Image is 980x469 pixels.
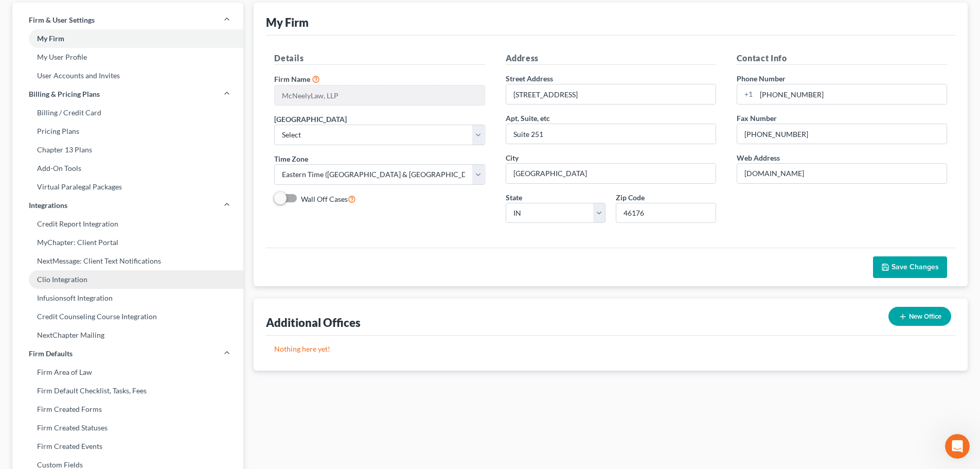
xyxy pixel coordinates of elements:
[12,85,243,103] a: Billing & Pricing Plans
[12,437,243,456] a: Firm Created Events
[12,103,243,122] a: Billing / Credit Card
[616,192,645,203] label: Zip Code
[737,124,947,144] input: Enter fax...
[12,400,243,419] a: Firm Created Forms
[12,363,243,381] a: Firm Area of Law
[873,256,947,278] button: Save Changes
[12,111,32,132] img: Profile image for Sara
[137,321,206,362] button: Help
[29,200,67,211] span: Integrations
[12,48,243,66] a: My User Profile
[37,198,96,209] div: [PERSON_NAME]
[506,84,716,104] input: Enter address...
[506,164,716,183] input: Enter city...
[274,153,308,164] label: Time Zone
[616,203,716,223] input: XXXXX
[506,192,522,203] label: State
[12,159,243,178] a: Add-On Tools
[98,236,127,247] div: • [DATE]
[506,73,553,84] label: Street Address
[12,252,243,270] a: NextMessage: Client Text Notifications
[12,381,243,400] a: Firm Default Checklist, Tasks, Fees
[37,160,96,170] div: [PERSON_NAME]
[12,35,32,56] img: Profile image for Emma
[12,233,243,252] a: MyChapter: Client Portal
[737,152,780,163] label: Web Address
[12,178,243,196] a: Virtual Paralegal Packages
[98,83,127,94] div: • [DATE]
[29,15,95,25] span: Firm & User Settings
[83,347,122,354] span: Messages
[12,73,32,94] img: Profile image for Katie
[98,160,127,170] div: • [DATE]
[12,196,243,215] a: Integrations
[76,4,132,22] h1: Messages
[68,321,137,362] button: Messages
[12,289,243,307] a: Infusionsoft Integration
[98,274,127,285] div: • [DATE]
[37,83,96,94] div: [PERSON_NAME]
[37,121,96,132] div: [PERSON_NAME]
[163,347,180,354] span: Help
[12,141,243,159] a: Chapter 13 Plans
[737,73,786,84] label: Phone Number
[301,195,348,203] span: Wall Off Cases
[737,164,947,183] input: Enter web address....
[274,114,347,125] label: [GEOGRAPHIC_DATA]
[12,225,32,246] img: Profile image for Kelly
[12,326,243,344] a: NextChapter Mailing
[506,124,716,144] input: (optional)
[274,75,310,83] span: Firm Name
[12,11,243,29] a: Firm & User Settings
[266,315,361,330] div: Additional Offices
[37,112,66,120] span: You too!
[12,419,243,437] a: Firm Created Statuses
[12,307,243,326] a: Credit Counseling Course Integration
[98,312,127,323] div: • [DATE]
[737,84,756,104] div: +1
[945,434,970,459] iframe: Intercom live chat
[98,198,127,209] div: • [DATE]
[274,344,947,354] p: Nothing here yet!
[12,302,32,322] img: Profile image for Lindsey
[506,152,519,163] label: City
[12,187,32,208] img: Profile image for Emma
[98,45,127,56] div: • [DATE]
[12,66,243,85] a: User Accounts and Invites
[12,215,243,233] a: Credit Report Integration
[29,349,73,359] span: Firm Defaults
[274,52,485,65] h5: Details
[266,15,309,30] div: My Firm
[12,149,32,170] img: Profile image for Katie
[12,270,243,289] a: Clio Integration
[98,121,127,132] div: • [DATE]
[29,89,100,99] span: Billing & Pricing Plans
[506,52,716,65] h5: Address
[47,290,158,310] button: Send us a message
[24,347,45,354] span: Home
[37,188,592,196] span: Your payment method has been updated! Please let me know if you need anything else and if pulling...
[12,264,32,284] img: Profile image for Lindsey
[506,113,550,124] label: Apt, Suite, etc
[37,274,96,285] div: [PERSON_NAME]
[12,122,243,141] a: Pricing Plans
[12,344,243,363] a: Firm Defaults
[275,85,484,105] input: Enter name...
[756,84,947,104] input: Enter phone...
[37,312,96,323] div: [PERSON_NAME]
[12,29,243,48] a: My Firm
[892,263,939,271] span: Save Changes
[37,45,96,56] div: [PERSON_NAME]
[37,236,96,247] div: [PERSON_NAME]
[888,307,951,326] button: New Office
[737,113,777,124] label: Fax Number
[737,52,947,65] h5: Contact Info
